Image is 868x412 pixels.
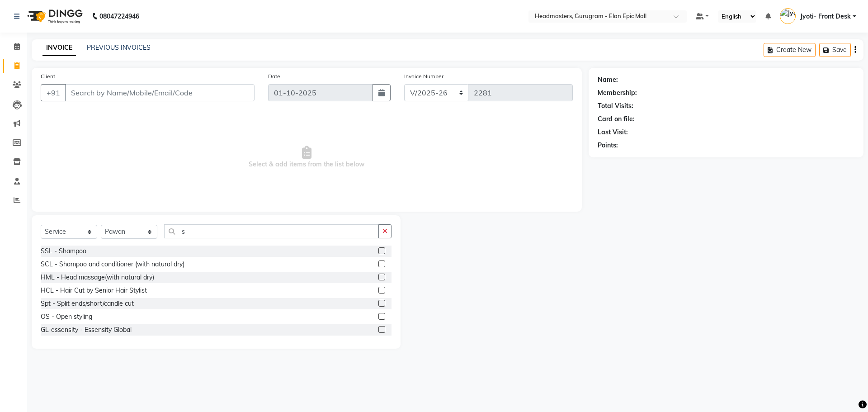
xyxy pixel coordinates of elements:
input: Search or Scan [164,224,379,238]
img: logo [23,4,85,29]
div: HML - Head massage(with natural dry) [41,273,154,282]
div: Membership: [598,88,637,98]
span: Select & add items from the list below [41,112,573,203]
div: Name: [598,75,618,85]
b: 08047224946 [99,4,139,29]
div: Points: [598,141,618,150]
div: GL-essensity - Essensity Global [41,325,132,335]
span: Jyoti- Front Desk [800,12,851,21]
label: Client [41,72,55,81]
div: SCL - Shampoo and conditioner (with natural dry) [41,260,184,269]
div: Total Visits: [598,101,633,111]
a: INVOICE [42,40,76,56]
div: OS - Open styling [41,312,92,322]
label: Invoice Number [404,72,443,81]
img: Jyoti- Front Desk [780,8,796,24]
button: +91 [41,84,66,101]
input: Search by Name/Mobile/Email/Code [65,84,255,101]
div: HCL - Hair Cut by Senior Hair Stylist [41,286,147,295]
button: Create New [764,43,816,57]
div: SSL - Shampoo [41,246,86,256]
div: Last Visit: [598,128,628,137]
div: Spt - Split ends/short/candle cut [41,299,134,308]
button: Save [819,43,851,57]
div: Card on file: [598,114,635,124]
a: PREVIOUS INVOICES [87,43,151,52]
label: Date [268,72,280,81]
